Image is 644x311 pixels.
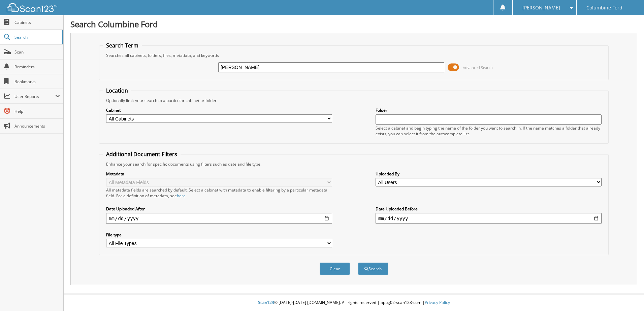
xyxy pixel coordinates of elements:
[14,34,59,40] span: Search
[106,171,332,177] label: Metadata
[103,87,131,94] legend: Location
[106,187,332,199] div: All metadata fields are searched by default. Select a cabinet with metadata to enable filtering b...
[106,213,332,224] input: start
[103,98,605,103] div: Optionally limit your search to a particular cabinet or folder
[106,232,332,238] label: File type
[64,295,644,311] div: © [DATE]-[DATE] [DOMAIN_NAME]. All rights reserved | appg02-scan123-com |
[14,79,60,84] span: Bookmarks
[177,193,186,199] a: here
[106,107,332,113] label: Cabinet
[358,263,388,275] button: Search
[103,150,181,158] legend: Additional Document Filters
[376,206,602,212] label: Date Uploaded Before
[463,65,493,70] span: Advanced Search
[586,6,622,10] span: Columbine Ford
[14,49,60,55] span: Scan
[522,6,560,10] span: [PERSON_NAME]
[425,300,450,305] a: Privacy Policy
[14,108,60,114] span: Help
[14,94,55,99] span: User Reports
[103,161,605,167] div: Enhance your search for specific documents using filters such as date and file type.
[14,20,60,25] span: Cabinets
[376,107,602,113] label: Folder
[320,263,350,275] button: Clear
[14,64,60,70] span: Reminders
[70,19,637,30] h1: Search Columbine Ford
[14,123,60,129] span: Announcements
[610,279,644,311] iframe: Chat Widget
[106,206,332,212] label: Date Uploaded After
[103,42,142,49] legend: Search Term
[103,53,605,58] div: Searches all cabinets, folders, files, metadata, and keywords
[376,213,602,224] input: end
[7,3,57,12] img: scan123-logo-white.svg
[376,171,602,177] label: Uploaded By
[376,125,602,137] div: Select a cabinet and begin typing the name of the folder you want to search in. If the name match...
[258,300,274,305] span: Scan123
